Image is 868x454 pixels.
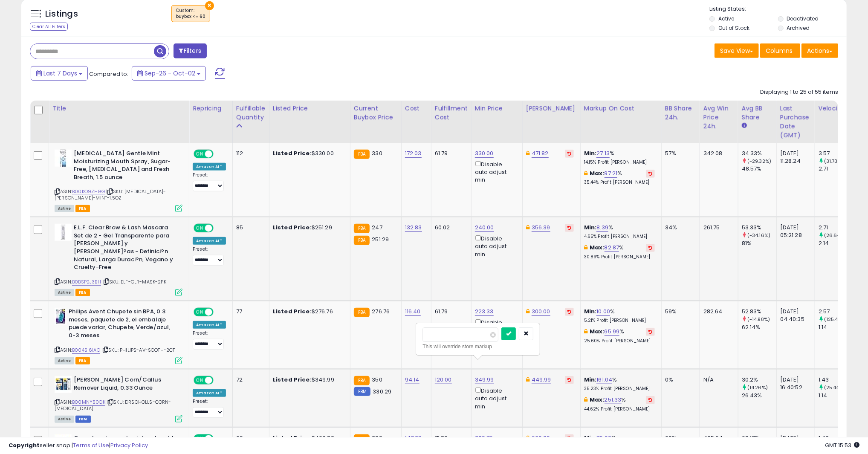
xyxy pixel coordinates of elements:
div: Disable auto adjust min [475,318,516,342]
div: Amazon AI * [193,321,226,329]
b: Max: [590,396,605,404]
span: 276.76 [372,307,390,315]
div: Preset: [193,399,226,418]
div: % [584,376,655,392]
span: All listings currently available for purchase on Amazon [55,205,74,212]
div: ASIN: [55,308,182,363]
div: seller snap | | [9,442,148,450]
b: Min: [584,376,597,384]
div: 112 [236,150,263,157]
p: 25.60% Profit [PERSON_NAME] [584,338,655,344]
div: Fulfillable Quantity [236,104,266,122]
a: B0BSP2J3BH [72,278,101,286]
small: Avg BB Share. [742,122,747,130]
div: 261.75 [703,224,732,231]
div: Preset: [193,172,226,191]
div: % [584,244,655,260]
button: Sep-26 - Oct-02 [132,66,206,81]
span: ON [194,309,205,316]
div: 1.14 [819,392,853,399]
a: 471.82 [532,149,549,158]
div: Repricing [193,104,229,113]
div: Avg BB Share [742,104,773,122]
label: Out of Stock [718,24,749,32]
img: 316Jdh8JQ8L._SL40_.jpg [55,224,72,241]
div: % [584,224,655,240]
div: 0% [665,376,693,384]
span: Compared to: [89,70,128,78]
a: 94.14 [405,376,420,384]
div: Disable auto adjust min [475,159,516,184]
div: 62.14% [742,324,776,331]
span: Last 7 Days [43,69,77,78]
a: Privacy Policy [110,441,148,449]
div: % [584,308,655,324]
div: % [584,396,655,412]
div: BB Share 24h. [665,104,696,122]
div: Last Purchase Date (GMT) [780,104,811,140]
p: 44.62% Profit [PERSON_NAME] [584,406,655,412]
div: Title [52,104,185,113]
a: 97.21 [605,169,618,178]
b: Listed Price: [273,149,312,157]
i: This overrides the store level max markup for this listing [584,245,587,250]
div: 26.43% [742,392,776,399]
p: 14.15% Profit [PERSON_NAME] [584,159,655,165]
button: Last 7 Days [31,66,88,81]
small: (125.44%) [824,316,847,323]
small: (26.64%) [824,232,846,239]
div: ASIN: [55,376,182,422]
div: 2.71 [819,165,853,173]
h5: Listings [45,8,78,20]
span: 330.29 [373,387,391,396]
span: All listings currently available for purchase on Amazon [55,289,74,296]
a: 116.40 [405,307,421,316]
div: 57% [665,150,693,157]
b: Max: [590,327,605,335]
span: 350 [372,376,382,384]
div: Avg Win Price 24h. [703,104,735,131]
a: 223.33 [475,307,494,316]
div: Markup on Cost [584,104,658,113]
b: Philips Avent Chupete sin BPA, 0 3 meses, paquete de 2, el embalaje puede variar, Chupete, Verde/... [69,308,172,341]
span: OFF [212,377,226,384]
div: $349.99 [273,376,344,384]
span: FBM [75,416,91,423]
small: (-14.98%) [747,316,770,323]
a: 82.87 [605,243,619,252]
a: 449.99 [532,376,551,384]
div: 59% [665,308,693,315]
div: Current Buybox Price [354,104,398,122]
a: 120.00 [435,376,452,384]
p: 30.89% Profit [PERSON_NAME] [584,254,655,260]
span: FBA [75,289,90,296]
p: 35.23% Profit [PERSON_NAME] [584,386,655,392]
button: Filters [174,43,207,58]
small: (25.44%) [824,384,845,391]
span: OFF [212,309,226,316]
b: Max: [590,169,605,177]
small: (31.73%) [824,158,844,165]
span: All listings currently available for purchase on Amazon [55,416,74,423]
small: FBA [354,224,370,233]
div: % [584,328,655,344]
span: 2025-10-10 15:53 GMT [825,441,859,449]
div: 52.83% [742,308,776,315]
div: 60.02 [435,224,465,231]
span: 247 [372,223,382,231]
span: | SKU: DRSCHOLLS-CORN-[MEDICAL_DATA] [55,399,171,411]
span: | SKU: ELF-CLR-MASK-2PK [102,278,166,285]
b: Listed Price: [273,307,312,315]
div: ASIN: [55,224,182,295]
span: FBA [75,357,90,364]
div: 1.43 [819,376,853,384]
span: Custom: [176,7,205,20]
p: 5.21% Profit [PERSON_NAME] [584,318,655,324]
div: ASIN: [55,150,182,211]
div: [DATE] 05:21:28 [780,224,808,239]
label: Active [718,15,734,22]
small: (14.26%) [747,384,768,391]
span: ON [194,225,205,232]
div: 34% [665,224,693,231]
button: Actions [801,43,838,58]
